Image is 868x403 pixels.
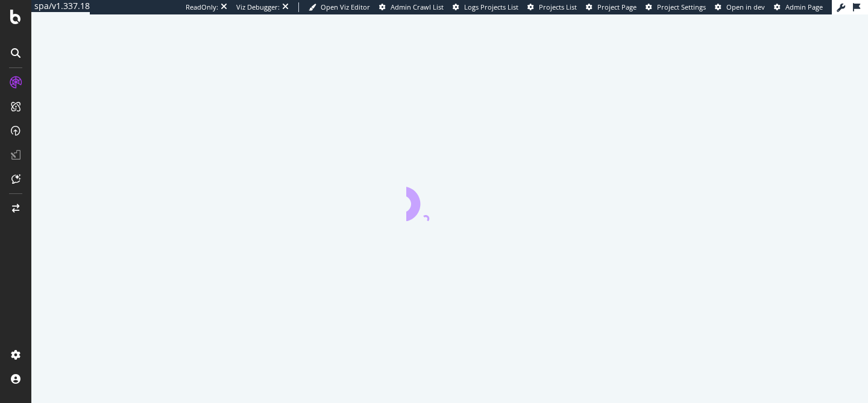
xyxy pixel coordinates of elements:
a: Open Viz Editor [309,2,370,12]
span: Projects List [539,2,577,11]
span: Project Settings [657,2,706,11]
div: ReadOnly: [186,2,218,12]
a: Admin Page [774,2,823,12]
a: Project Settings [646,2,706,12]
span: Open Viz Editor [321,2,370,11]
a: Logs Projects List [453,2,518,12]
div: animation [406,178,493,221]
a: Projects List [527,2,577,12]
a: Project Page [586,2,637,12]
div: Viz Debugger: [236,2,280,12]
span: Logs Projects List [464,2,518,11]
span: Open in dev [726,2,765,11]
span: Project Page [597,2,637,11]
a: Open in dev [715,2,765,12]
span: Admin Crawl List [391,2,444,11]
span: Admin Page [785,2,823,11]
a: Admin Crawl List [379,2,444,12]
